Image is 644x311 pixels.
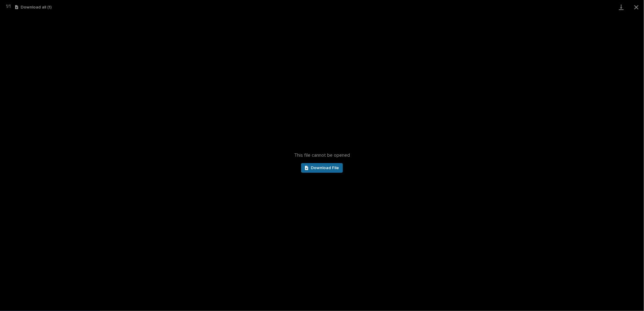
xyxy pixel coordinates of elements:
span: Download File [311,166,339,170]
button: Download all (1) [15,5,52,9]
span: 1 [6,4,8,9]
span: 1 [9,4,11,9]
a: Download File [301,163,343,173]
span: This file cannot be opened [294,152,350,158]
